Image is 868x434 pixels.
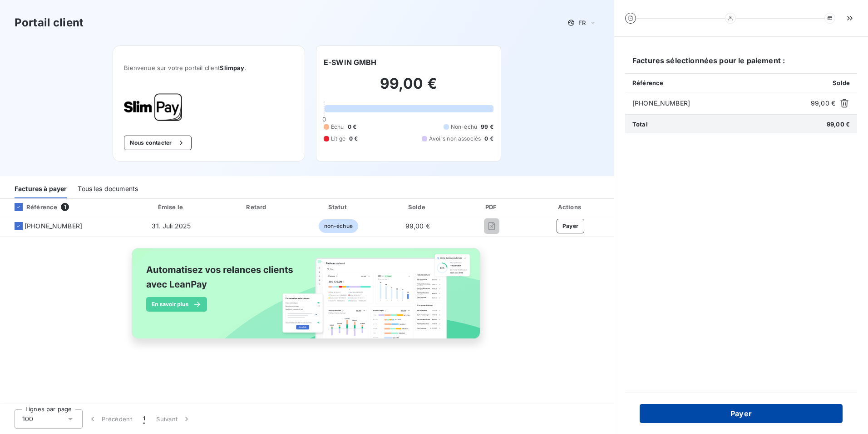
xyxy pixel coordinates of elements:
span: 99,00 € [405,222,430,230]
span: 99,00 € [811,99,835,108]
div: Factures à payer [15,179,67,198]
div: Solde [380,202,455,212]
span: 1 [61,203,69,211]
div: Émise le [128,202,214,212]
img: banner [123,242,490,354]
button: Suivant [151,409,197,429]
div: PDF [459,202,525,212]
span: Avoirs non associés [429,135,481,143]
span: Slimpay [220,64,244,71]
span: 0 € [349,135,358,143]
div: Tous les documents [78,179,138,198]
div: Actions [529,202,612,212]
div: Référence [7,203,57,211]
span: [PHONE_NUMBER] [632,99,807,108]
span: Solde [833,79,850,86]
span: 99,00 € [827,121,850,128]
div: Retard [218,202,296,212]
span: 100 [22,414,33,424]
button: Nous contacter [124,136,191,150]
button: Payer [557,219,585,233]
span: 0 € [348,123,356,131]
h3: Portail client [15,15,84,31]
span: Litige [331,135,345,143]
div: Statut [300,202,377,212]
h6: E-SWIN GMBH [324,57,377,68]
button: 1 [138,409,151,429]
span: 0 € [484,135,493,143]
span: [PHONE_NUMBER] [25,222,82,231]
span: 99 € [481,123,493,131]
span: non-échue [319,219,358,233]
span: Échu [331,123,344,131]
span: Non-échu [451,123,477,131]
h2: 99,00 € [324,75,493,102]
span: 1 [143,414,145,424]
img: Company logo [124,93,182,121]
button: Précédent [83,409,138,429]
button: Payer [640,404,843,423]
span: 31. Juli 2025 [152,222,191,230]
span: 0 [322,116,326,123]
span: Bienvenue sur votre portail client . [124,64,294,71]
span: Référence [632,79,663,86]
span: Total [632,121,648,128]
h6: Factures sélectionnées pour le paiement : [625,55,857,73]
span: FR [578,19,586,26]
